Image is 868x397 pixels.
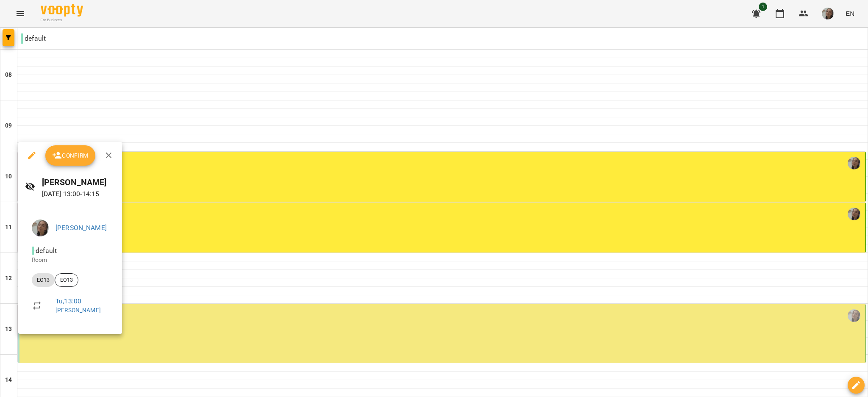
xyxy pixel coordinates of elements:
[32,247,58,255] span: - default
[55,224,107,232] a: [PERSON_NAME]
[45,145,95,166] button: Confirm
[32,276,55,284] span: ЕО13
[52,150,89,161] span: Confirm
[42,189,116,199] p: [DATE] 13:00 - 14:15
[55,273,78,287] div: ЕО13
[55,297,81,305] a: Tu , 13:00
[32,256,108,264] p: Room
[55,276,78,284] span: ЕО13
[32,219,49,236] img: 58bf4a397342a29a09d587cea04c76fb.jpg
[42,176,116,189] h6: [PERSON_NAME]
[55,307,101,314] a: [PERSON_NAME]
